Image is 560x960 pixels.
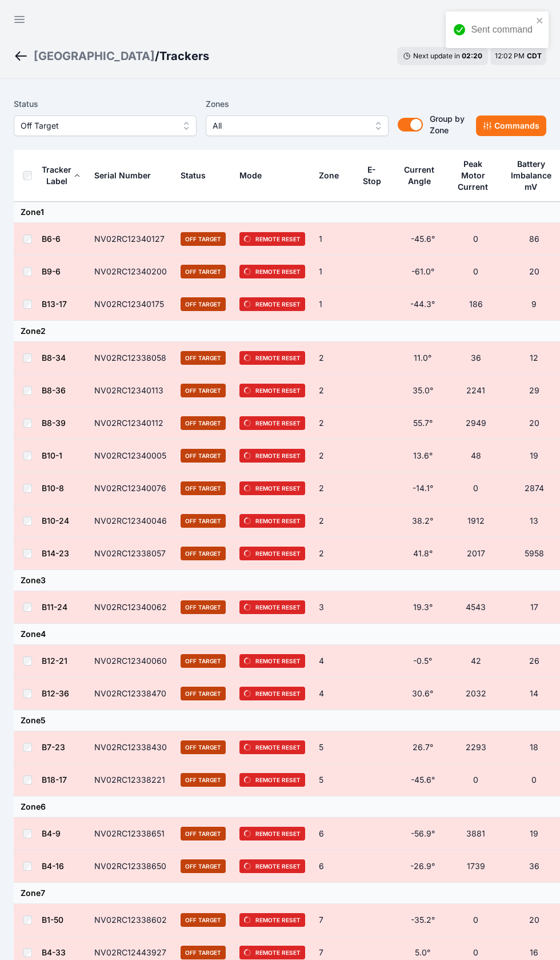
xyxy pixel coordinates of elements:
[396,342,449,375] td: 11.0°
[449,256,502,288] td: 0
[239,449,305,463] span: Remote Reset
[181,232,226,246] span: Off Target
[206,97,389,111] label: Zones
[239,654,305,668] span: Remote Reset
[312,472,355,505] td: 2
[403,156,442,195] button: Current Angle
[42,915,63,925] a: B1-50
[312,591,355,624] td: 3
[449,731,502,764] td: 2293
[449,375,502,407] td: 2241
[42,299,67,309] a: B13-17
[312,818,355,850] td: 6
[206,115,389,136] button: All
[396,678,449,710] td: 30.6°
[42,828,61,838] a: B4-9
[396,764,449,796] td: -45.6°
[449,537,502,570] td: 2017
[87,537,174,570] td: NV02RC12338057
[449,764,502,796] td: 0
[239,547,305,560] span: Remote Reset
[312,645,355,678] td: 4
[449,342,502,375] td: 36
[42,156,81,195] button: Tracker Label
[449,818,502,850] td: 3881
[449,288,502,321] td: 186
[42,164,71,187] div: Tracker Label
[87,764,174,796] td: NV02RC12338221
[312,342,355,375] td: 2
[42,602,67,612] a: B11-24
[239,687,305,700] span: Remote Reset
[312,288,355,321] td: 1
[239,859,305,873] span: Remote Reset
[239,481,305,495] span: Remote Reset
[239,773,305,787] span: Remote Reset
[312,375,355,407] td: 2
[87,472,174,505] td: NV02RC12340076
[181,297,226,311] span: Off Target
[239,416,305,430] span: Remote Reset
[413,51,460,60] span: Next update in
[239,946,305,959] span: Remote Reset
[213,119,366,133] span: All
[87,850,174,883] td: NV02RC12338650
[14,41,209,71] nav: Breadcrumb
[509,150,559,201] button: Battery Imbalance mV
[396,407,449,440] td: 55.7°
[181,265,226,278] span: Off Target
[42,656,67,666] a: B12-21
[181,449,226,463] span: Off Target
[42,516,69,525] a: B10-24
[181,481,226,495] span: Off Target
[449,505,502,537] td: 1912
[456,150,495,201] button: Peak Motor Current
[87,904,174,937] td: NV02RC12338602
[396,591,449,624] td: 19.3°
[312,440,355,472] td: 2
[396,375,449,407] td: 35.0°
[456,158,490,193] div: Peak Motor Current
[181,170,206,181] div: Status
[181,654,226,668] span: Off Target
[239,514,305,528] span: Remote Reset
[181,162,215,189] button: Status
[87,818,174,850] td: NV02RC12338651
[495,51,525,60] span: 12:02 PM
[87,678,174,710] td: NV02RC12338470
[42,234,61,244] a: B6-6
[87,505,174,537] td: NV02RC12340046
[449,472,502,505] td: 0
[239,265,305,278] span: Remote Reset
[312,223,355,256] td: 1
[181,600,226,614] span: Off Target
[34,48,155,64] a: [GEOGRAPHIC_DATA]
[312,764,355,796] td: 5
[42,385,66,395] a: B8-36
[155,48,159,64] span: /
[319,170,339,181] div: Zone
[42,483,64,493] a: B10-8
[403,164,436,187] div: Current Angle
[87,440,174,472] td: NV02RC12340005
[509,158,553,193] div: Battery Imbalance mV
[396,537,449,570] td: 41.8°
[94,170,151,181] div: Serial Number
[396,256,449,288] td: -61.0°
[449,645,502,678] td: 42
[449,223,502,256] td: 0
[181,416,226,430] span: Off Target
[312,537,355,570] td: 2
[396,850,449,883] td: -26.9°
[239,913,305,927] span: Remote Reset
[181,547,226,560] span: Off Target
[396,904,449,937] td: -35.2°
[449,678,502,710] td: 2032
[87,256,174,288] td: NV02RC12340200
[94,162,160,189] button: Serial Number
[87,288,174,321] td: NV02RC12340175
[239,232,305,246] span: Remote Reset
[312,850,355,883] td: 6
[181,913,226,927] span: Off Target
[396,440,449,472] td: 13.6°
